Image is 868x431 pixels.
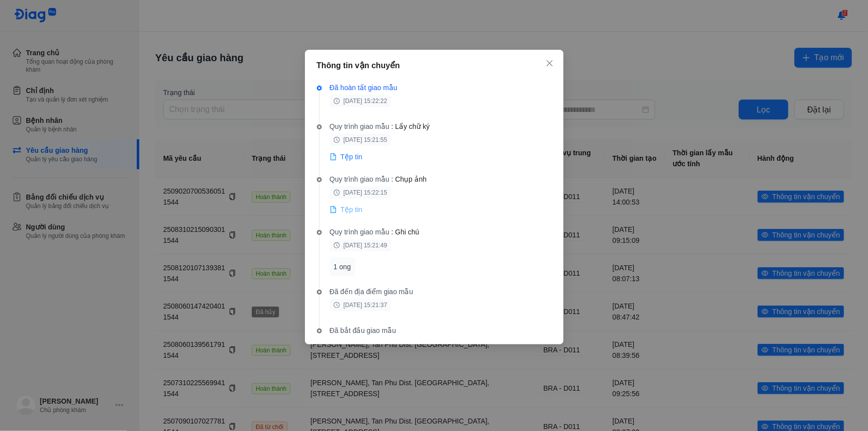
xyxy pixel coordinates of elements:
span: clock-circle [334,242,340,248]
span: [DATE] 15:21:49 [330,239,391,251]
span: clock-circle [334,137,340,143]
label: Đã bắt đầu giao mẫu [330,326,396,334]
span: clock-circle [334,98,340,104]
div: Thông tin vận chuyển [317,60,552,72]
span: [DATE] 15:22:15 [330,187,391,199]
span: file [330,153,337,160]
a: fileTệp tin [330,152,363,162]
button: Close [544,58,555,69]
span: Tệp tin [341,205,363,215]
div: 1 ong [330,257,355,276]
label: Quy trình giao mẫu [330,228,389,236]
span: [DATE] 15:22:22 [330,95,391,107]
label: Đã hoàn tất giao mẫu [330,84,397,92]
label: Đã đến địa điểm giao mẫu [330,288,413,296]
span: clock-circle [334,190,340,196]
span: clock-circle [334,302,340,308]
a: fileTệp tin [330,205,363,215]
label: : Chụp ảnh [391,175,427,183]
label: Quy trình giao mẫu [330,122,389,130]
span: [DATE] 15:21:37 [330,299,391,311]
span: close [546,59,554,67]
span: Tệp tin [341,152,363,162]
span: [DATE] 15:21:55 [330,134,391,146]
span: file [330,206,337,213]
label: : Ghi chú [391,228,419,236]
label: Quy trình giao mẫu [330,175,389,183]
label: : Lấy chữ ký [391,122,430,130]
